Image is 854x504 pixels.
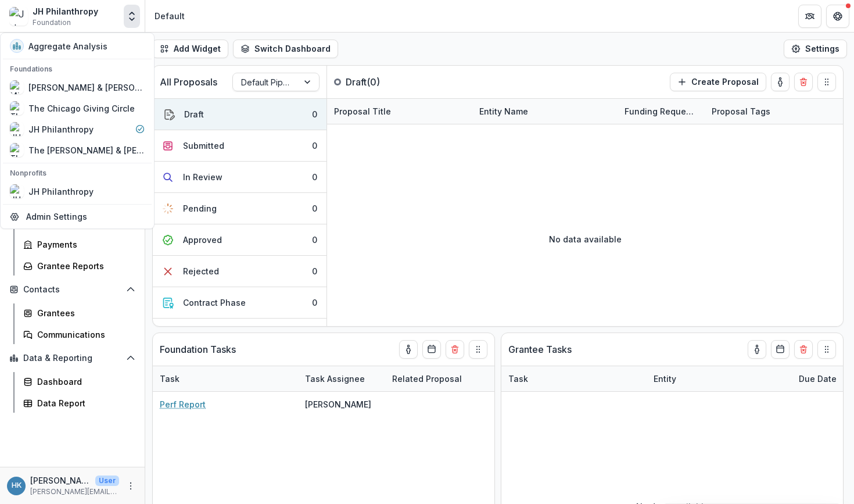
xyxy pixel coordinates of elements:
div: Related Proposal [385,366,530,391]
div: 0 [312,108,317,120]
div: JH Philanthropy [33,5,98,17]
a: Grantee Reports [19,256,140,276]
div: Task [501,366,647,391]
span: Data & Reporting [23,353,121,363]
button: Contract Phase0 [153,287,326,319]
div: Contract Phase [183,296,246,309]
button: Open Data & Reporting [5,349,140,367]
a: Dashboard [19,372,140,391]
button: Calendar [771,340,790,359]
div: 0 [312,296,317,309]
div: Grantees [37,307,131,319]
div: Related Proposal [385,373,469,385]
span: Foundation [33,17,71,28]
p: Draft ( 0 ) [346,75,433,89]
button: toggle-assigned-to-me [748,340,766,359]
p: No data available [549,233,622,245]
div: 0 [312,202,317,215]
button: Delete card [794,340,813,359]
button: Calendar [422,340,441,359]
button: In Review0 [153,162,326,193]
div: Funding Requested [618,99,705,124]
button: Settings [784,40,847,58]
div: Communications [37,328,131,341]
button: Rejected0 [153,256,326,287]
a: Payments [19,235,140,254]
nav: breadcrumb [150,8,189,24]
div: Task [153,373,186,385]
div: Task [501,373,535,385]
div: Proposal Tags [705,99,850,124]
div: Task [153,366,298,391]
div: Task Assignee [298,366,385,391]
button: toggle-assigned-to-me [771,73,790,91]
div: Task Assignee [298,373,372,385]
button: Submitted0 [153,130,326,162]
button: Approved0 [153,224,326,256]
div: Entity Name [472,105,535,117]
div: Pending [183,202,217,215]
span: Contacts [23,285,121,295]
div: Default [155,10,185,22]
button: Drag [817,73,836,91]
button: Delete card [794,73,813,91]
div: 0 [312,234,317,246]
div: Entity [647,366,792,391]
div: Proposal Title [327,99,472,124]
div: Approved [183,234,222,246]
a: Communications [19,325,140,344]
div: 0 [312,171,317,183]
img: JH Philanthropy [9,7,28,26]
div: Proposal Tags [705,105,777,117]
p: All Proposals [160,75,217,89]
button: Switch Dashboard [233,40,338,58]
button: Add Widget [152,40,228,58]
div: Dashboard [37,376,131,388]
a: Grantees [19,303,140,323]
div: Proposal Title [327,105,398,117]
button: Draft0 [153,99,326,130]
button: toggle-assigned-to-me [399,340,418,359]
div: Entity [647,373,683,385]
button: Pending0 [153,193,326,224]
button: Create Proposal [670,73,766,91]
a: Data Report [19,394,140,413]
div: Hannah Kaplan [12,482,21,489]
div: Entity Name [472,99,618,124]
div: Draft [184,108,204,120]
button: Delete card [446,340,464,359]
div: Submitted [183,140,224,152]
button: Open Contacts [5,280,140,299]
div: Data Report [37,397,131,409]
p: [PERSON_NAME][EMAIL_ADDRESS][DOMAIN_NAME] [30,487,119,497]
button: Get Help [826,5,849,28]
p: [PERSON_NAME] [30,474,91,487]
div: Payments [37,238,131,251]
p: Foundation Tasks [160,342,236,356]
button: Drag [469,340,487,359]
div: In Review [183,171,223,183]
a: Perf Report [160,398,206,410]
p: User [95,476,119,486]
div: Funding Requested [618,105,705,117]
p: Grantee Tasks [508,342,572,356]
div: Due Date [792,373,844,385]
button: Partners [798,5,821,28]
div: Grantee Reports [37,260,131,272]
button: More [124,479,138,493]
button: Drag [817,340,836,359]
button: Open entity switcher [124,5,140,28]
div: 0 [312,265,317,277]
div: [PERSON_NAME] [305,398,371,410]
div: Rejected [183,265,219,277]
div: 0 [312,140,317,152]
